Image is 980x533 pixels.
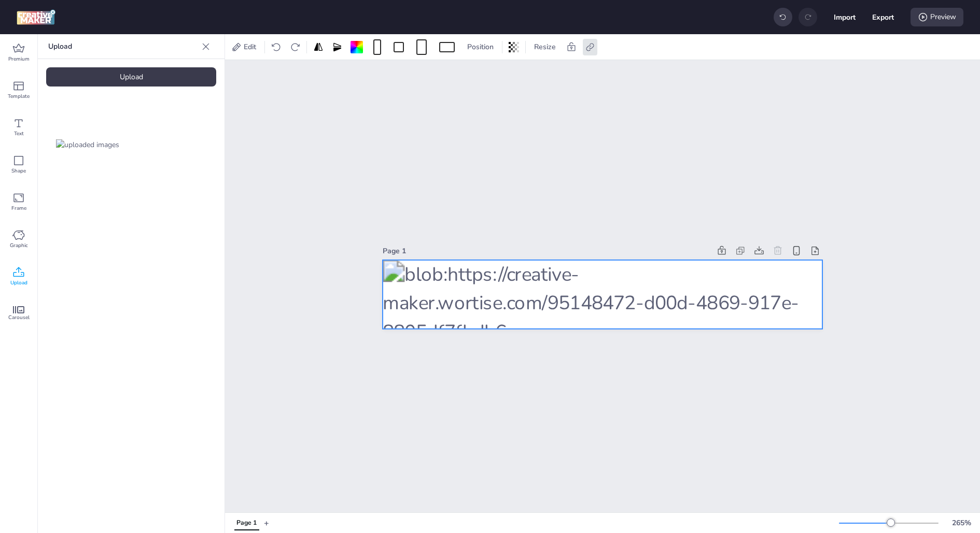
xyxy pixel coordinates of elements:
[383,246,710,256] div: Page 1
[8,92,30,100] span: Template
[8,55,30,63] span: Premium
[17,9,55,25] img: logo Creative Maker
[11,167,26,175] span: Shape
[10,241,28,250] span: Graphic
[264,514,269,532] button: +
[242,41,258,52] span: Edit
[10,279,27,287] span: Upload
[48,34,198,59] p: Upload
[949,517,974,528] div: 265 %
[911,8,963,26] div: Preview
[229,514,264,532] div: Tabs
[465,41,496,52] span: Position
[532,41,558,52] span: Resize
[56,139,119,150] img: uploaded images
[834,6,856,28] button: Import
[11,204,26,212] span: Frame
[236,518,257,528] div: Page 1
[46,67,216,87] div: Upload
[14,129,24,138] span: Text
[872,6,894,28] button: Export
[8,313,30,322] span: Carousel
